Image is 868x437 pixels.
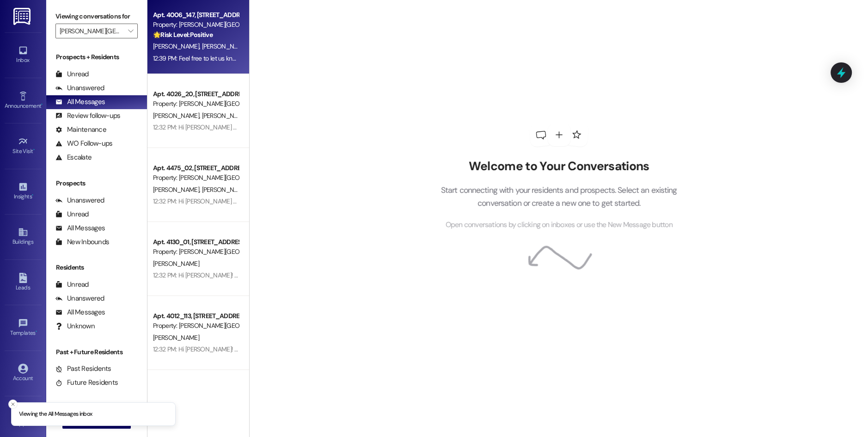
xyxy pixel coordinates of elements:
[153,163,238,173] div: Apt. 4475_02, [STREET_ADDRESS]
[153,237,238,247] div: Apt. 4130_01, [STREET_ADDRESS]
[153,197,864,205] div: 12:32 PM: Hi [PERSON_NAME] and [PERSON_NAME]! I'm checking in on your latest work order (O.G in b...
[55,83,104,93] div: Unanswered
[128,27,133,35] i: 
[153,321,238,331] div: Property: [PERSON_NAME][GEOGRAPHIC_DATA][PERSON_NAME]
[5,224,42,249] a: Buildings
[55,223,105,233] div: All Messages
[55,280,89,289] div: Unread
[153,10,238,20] div: Apt. 4006_147, [STREET_ADDRESS]
[46,52,147,62] div: Prospects + Residents
[55,9,138,24] label: Viewing conversations for
[19,410,92,419] p: Viewing the All Messages inbox
[46,347,147,357] div: Past + Future Residents
[55,97,105,107] div: All Messages
[46,263,147,272] div: Residents
[153,54,455,62] div: 12:39 PM: Feel free to let us know if you have other questions or concerns so we can assist you. ...
[5,179,42,204] a: Insights •
[153,42,202,50] span: [PERSON_NAME]
[5,270,42,295] a: Leads
[153,123,860,131] div: 12:32 PM: Hi [PERSON_NAME] and [PERSON_NAME]! I'm checking in on your latest work order (Replace ...
[202,42,248,50] span: [PERSON_NAME]
[153,31,213,39] strong: 🌟 Risk Level: Positive
[153,345,682,353] div: 12:32 PM: Hi [PERSON_NAME]! I'm checking in on your latest work order (The glass bulb outside my ...
[153,111,202,120] span: [PERSON_NAME]
[13,8,32,25] img: ResiDesk Logo
[153,333,199,342] span: [PERSON_NAME]
[55,153,92,162] div: Escalate
[5,361,42,386] a: Account
[153,311,238,321] div: Apt. 4012_113, [STREET_ADDRESS]
[46,178,147,188] div: Prospects
[153,271,837,279] div: 12:32 PM: Hi [PERSON_NAME]! I'm checking in on your latest work order (Just needs 12 zinc support...
[55,378,118,388] div: Future Residents
[32,192,33,198] span: •
[55,308,105,317] div: All Messages
[55,111,120,121] div: Review follow-ups
[55,237,109,247] div: New Inbounds
[5,134,42,159] a: Site Visit •
[55,294,104,303] div: Unanswered
[55,209,89,219] div: Unread
[36,328,37,335] span: •
[8,400,18,409] button: Close toast
[427,159,691,174] h2: Welcome to Your Conversations
[55,139,112,148] div: WO Follow-ups
[153,185,202,194] span: [PERSON_NAME]
[41,101,43,108] span: •
[5,43,42,68] a: Inbox
[153,173,238,183] div: Property: [PERSON_NAME][GEOGRAPHIC_DATA][PERSON_NAME]
[153,89,238,99] div: Apt. 4026_20, [STREET_ADDRESS]
[55,321,95,331] div: Unknown
[55,69,89,79] div: Unread
[446,219,672,231] span: Open conversations by clicking on inboxes or use the New Message button
[5,315,42,340] a: Templates •
[153,99,238,109] div: Property: [PERSON_NAME][GEOGRAPHIC_DATA][PERSON_NAME]
[5,406,42,431] a: Support
[202,111,248,120] span: [PERSON_NAME]
[55,125,106,135] div: Maintenance
[55,196,104,205] div: Unanswered
[60,24,123,38] input: All communities
[153,259,199,268] span: [PERSON_NAME]
[153,247,238,257] div: Property: [PERSON_NAME][GEOGRAPHIC_DATA][PERSON_NAME]
[202,185,248,194] span: [PERSON_NAME]
[55,364,111,374] div: Past Residents
[153,20,238,30] div: Property: [PERSON_NAME][GEOGRAPHIC_DATA][PERSON_NAME]
[33,147,35,153] span: •
[427,184,691,210] p: Start connecting with your residents and prospects. Select an existing conversation or create a n...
